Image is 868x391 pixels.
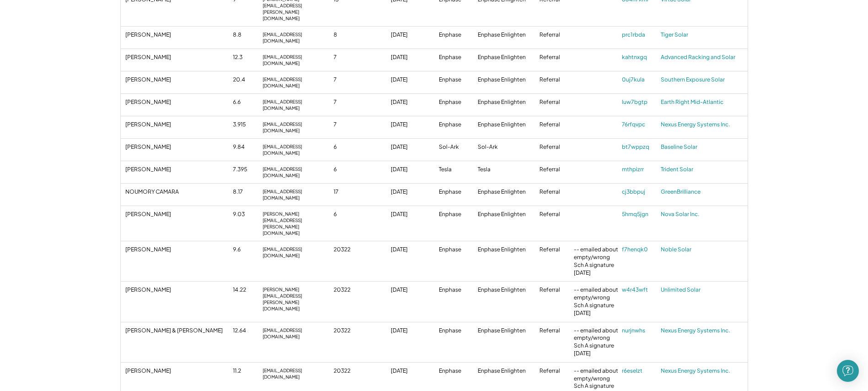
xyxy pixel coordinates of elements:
[391,246,437,254] div: [DATE]
[439,76,475,84] div: Enphase
[622,286,658,294] a: w4r43wft
[391,166,437,174] div: [DATE]
[391,188,437,196] div: [DATE]
[334,121,388,129] div: 7
[334,143,388,151] div: 6
[622,367,658,375] a: r6eselzt
[661,211,743,218] a: Nova Solar Inc.
[661,54,743,61] a: Advanced Racking and Solar
[263,143,331,156] div: [EMAIL_ADDRESS][DOMAIN_NAME]
[478,246,537,254] div: Enphase Enlighten
[439,211,475,218] div: Enphase
[263,31,331,44] div: [EMAIL_ADDRESS][DOMAIN_NAME]
[391,121,437,129] div: [DATE]
[125,31,231,39] div: [PERSON_NAME]
[233,367,260,375] div: 11.2
[622,143,658,151] a: bt7wppzq
[661,286,743,294] a: Unlimited Solar
[478,143,537,151] div: Sol-Ark
[125,246,231,254] div: [PERSON_NAME]
[263,166,331,179] div: [EMAIL_ADDRESS][DOMAIN_NAME]
[125,367,231,375] div: [PERSON_NAME]
[439,188,475,196] div: Enphase
[478,211,537,218] div: Enphase Enlighten
[334,54,388,61] div: 7
[661,121,743,129] a: Nexus Energy Systems Inc.
[334,367,388,375] div: 20322
[622,166,658,174] a: mthpizrr
[661,98,743,106] a: Earth Right Mid-Atlantic
[622,31,658,39] a: prc1rbda
[125,286,231,294] div: [PERSON_NAME]
[661,188,743,196] a: GreenBrilliance
[233,188,260,196] div: 8.17
[478,31,537,39] div: Enphase Enlighten
[334,246,388,254] div: 20322
[334,166,388,174] div: 6
[539,31,571,39] div: Referral
[233,327,260,335] div: 12.64
[478,121,537,129] div: Enphase Enlighten
[574,327,620,358] div: -- emailed about empty/wrong Sch A signature [DATE]
[439,166,475,174] div: Tesla
[539,246,571,254] div: Referral
[478,98,537,106] div: Enphase Enlighten
[478,367,537,375] div: Enphase Enlighten
[539,327,571,335] div: Referral
[622,188,658,196] a: cj3bbpuj
[539,143,571,151] div: Referral
[233,286,260,294] div: 14.22
[125,327,231,335] div: [PERSON_NAME] & [PERSON_NAME]
[233,76,260,84] div: 20.4
[478,327,537,335] div: Enphase Enlighten
[661,367,743,375] a: Nexus Energy Systems Inc.
[539,76,571,84] div: Referral
[391,327,437,335] div: [DATE]
[391,143,437,151] div: [DATE]
[125,188,231,196] div: NOUMORY CAMARA
[391,31,437,39] div: [DATE]
[233,166,260,174] div: 7.395
[539,166,571,174] div: Referral
[334,286,388,294] div: 20322
[233,98,260,106] div: 6.6
[661,166,743,174] a: Trident Solar
[125,98,231,106] div: [PERSON_NAME]
[263,98,331,111] div: [EMAIL_ADDRESS][DOMAIN_NAME]
[334,327,388,335] div: 20322
[478,188,537,196] div: Enphase Enlighten
[334,76,388,84] div: 7
[439,98,475,106] div: Enphase
[391,98,437,106] div: [DATE]
[233,121,260,129] div: 3.915
[439,246,475,254] div: Enphase
[622,211,658,218] a: 5hmq5jgn
[478,286,537,294] div: Enphase Enlighten
[125,76,231,84] div: [PERSON_NAME]
[334,31,388,39] div: 8
[661,31,743,39] a: Tiger Solar
[334,211,388,218] div: 6
[233,246,260,254] div: 9.6
[391,54,437,61] div: [DATE]
[439,54,475,61] div: Enphase
[263,211,331,236] div: [PERSON_NAME][EMAIL_ADDRESS][PERSON_NAME][DOMAIN_NAME]
[125,121,231,129] div: [PERSON_NAME]
[263,188,331,201] div: [EMAIL_ADDRESS][DOMAIN_NAME]
[439,286,475,294] div: Enphase
[439,367,475,375] div: Enphase
[125,143,231,151] div: [PERSON_NAME]
[233,211,260,218] div: 9.03
[837,360,859,382] div: Open Intercom Messenger
[334,188,388,196] div: 17
[539,98,571,106] div: Referral
[661,327,743,335] a: Nexus Energy Systems Inc.
[233,31,260,39] div: 8.8
[391,211,437,218] div: [DATE]
[391,76,437,84] div: [DATE]
[622,54,658,61] a: kahtnxgq
[539,367,571,375] div: Referral
[263,286,331,312] div: [PERSON_NAME][EMAIL_ADDRESS][PERSON_NAME][DOMAIN_NAME]
[263,76,331,89] div: [EMAIL_ADDRESS][DOMAIN_NAME]
[622,121,658,129] a: 76rfqvpc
